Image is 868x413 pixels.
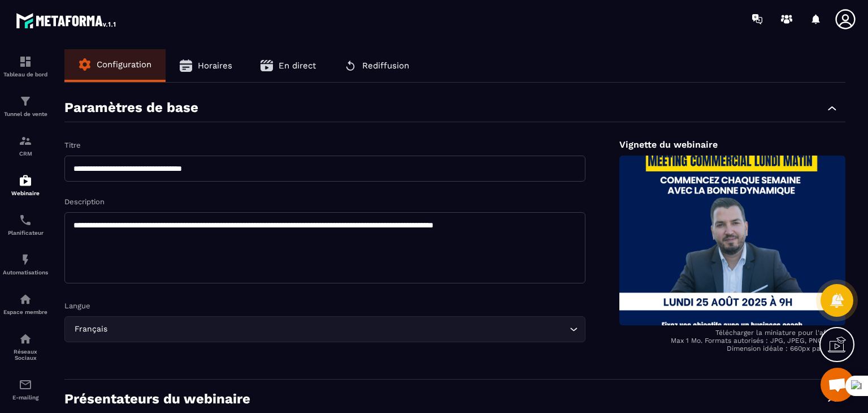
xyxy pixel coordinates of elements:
img: automations [19,174,32,187]
p: CRM [3,150,48,157]
img: automations [19,292,32,306]
p: Tableau de bord [3,71,48,78]
img: social-network [19,332,32,346]
p: Présentateurs du webinaire [64,391,250,407]
a: formationformationCRM [3,126,48,165]
span: Horaires [198,61,232,71]
p: Paramètres de base [64,100,198,116]
a: formationformationTableau de bord [3,46,48,86]
img: scheduler [19,213,32,227]
img: email [19,378,32,392]
button: Rediffusion [330,49,423,82]
a: automationsautomationsWebinaire [3,165,48,205]
label: Titre [64,141,81,149]
p: Télécharger la miniature pour l'afficher [619,329,845,337]
span: En direct [279,61,316,71]
button: Horaires [166,49,246,82]
a: automationsautomationsEspace membre [3,284,48,324]
p: Tunnel de vente [3,111,48,117]
span: Rediffusion [362,61,409,71]
span: Configuration [97,59,151,70]
div: Search for option [64,316,585,342]
label: Description [64,197,105,206]
img: formation [19,94,32,108]
img: formation [19,55,32,68]
img: logo [16,10,118,31]
p: Max 1 Mo. Formats autorisés : JPG, JPEG, PNG et GIF [619,337,845,345]
p: Réseaux Sociaux [3,349,48,361]
a: social-networksocial-networkRéseaux Sociaux [3,324,48,369]
label: Langue [64,302,90,310]
p: Dimension idéale : 660px par 440px [619,345,845,352]
p: Automatisations [3,269,48,276]
input: Search for option [110,323,567,335]
button: Configuration [64,49,166,80]
button: En direct [246,49,330,82]
a: schedulerschedulerPlanificateur [3,205,48,244]
span: Français [72,323,110,335]
a: emailemailE-mailing [3,369,48,409]
img: formation [19,134,32,148]
a: formationformationTunnel de vente [3,86,48,126]
img: automations [19,253,32,266]
p: Espace membre [3,309,48,315]
a: automationsautomationsAutomatisations [3,244,48,284]
p: Planificateur [3,230,48,236]
a: Ouvrir le chat [821,368,854,402]
p: E-mailing [3,394,48,401]
p: Vignette du webinaire [619,139,845,150]
p: Webinaire [3,190,48,196]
